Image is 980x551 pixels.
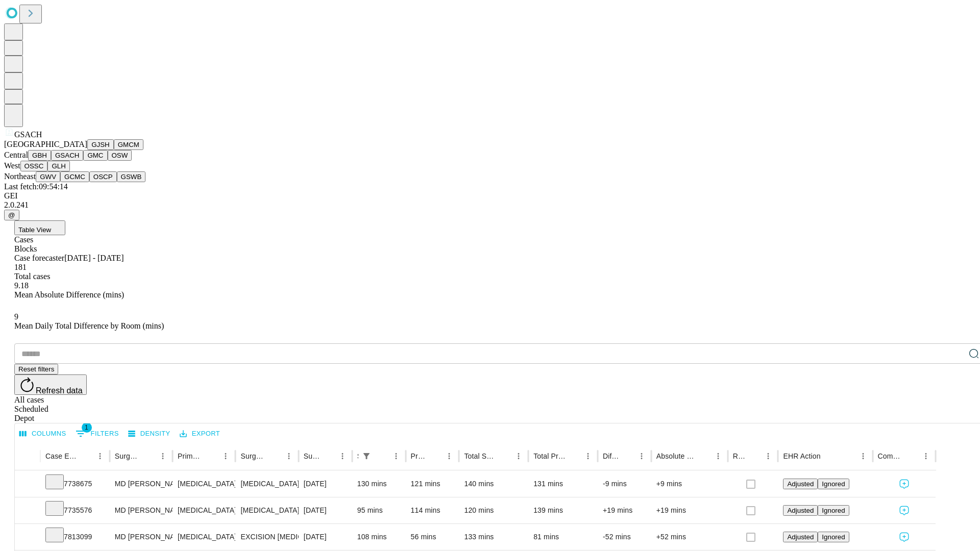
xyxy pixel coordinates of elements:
[115,497,167,523] div: MD [PERSON_NAME] [PERSON_NAME] Md
[304,497,347,523] div: [DATE]
[156,449,170,463] button: Menu
[18,365,54,373] span: Reset filters
[878,452,903,460] div: Comments
[783,452,820,460] div: EHR Action
[4,161,20,170] span: West
[359,449,374,463] div: 1 active filter
[4,172,36,181] span: Northeast
[620,449,634,463] button: Sort
[177,426,223,442] button: Export
[117,171,146,182] button: GSWB
[240,524,293,550] div: EXCISION [MEDICAL_DATA] LESION EXCEPT [MEDICAL_DATA] SCALP NECK 4 PLUS CM
[856,449,870,463] button: Menu
[17,426,69,442] button: Select columns
[14,220,65,235] button: Table View
[335,449,350,463] button: Menu
[822,480,845,488] span: Ignored
[497,449,511,463] button: Sort
[581,449,595,463] button: Menu
[83,150,107,161] button: GMC
[178,452,203,460] div: Primary Service
[783,505,818,516] button: Adjusted
[115,452,140,460] div: Surgeon Name
[464,471,523,497] div: 140 mins
[411,497,454,523] div: 114 mins
[822,533,845,541] span: Ignored
[115,524,167,550] div: MD [PERSON_NAME] [PERSON_NAME] Md
[178,471,230,497] div: [MEDICAL_DATA]
[783,479,818,489] button: Adjusted
[79,449,93,463] button: Sort
[603,524,646,550] div: -52 mins
[4,191,976,201] div: GEI
[442,449,456,463] button: Menu
[178,524,230,550] div: [MEDICAL_DATA]
[4,151,28,159] span: Central
[4,210,19,220] button: @
[20,529,35,546] button: Expand
[787,480,814,488] span: Adjusted
[822,449,836,463] button: Sort
[45,471,105,497] div: 7738675
[8,211,15,219] span: @
[711,449,725,463] button: Menu
[818,479,849,489] button: Ignored
[126,426,173,442] button: Density
[697,449,711,463] button: Sort
[14,130,42,139] span: GSACH
[533,452,566,460] div: Total Predicted Duration
[656,524,723,550] div: +52 mins
[464,497,523,523] div: 120 mins
[240,452,266,460] div: Surgery Name
[20,161,48,171] button: OSSC
[240,497,293,523] div: [MEDICAL_DATA]
[14,321,164,330] span: Mean Daily Total Difference by Room (mins)
[14,364,58,374] button: Reset filters
[747,449,761,463] button: Sort
[822,507,845,514] span: Ignored
[634,449,649,463] button: Menu
[14,281,29,290] span: 9.18
[36,171,60,182] button: GWV
[304,452,320,460] div: Surgery Date
[533,471,593,497] div: 131 mins
[357,471,401,497] div: 130 mins
[20,502,35,520] button: Expand
[51,150,83,161] button: GSACH
[240,471,293,497] div: [MEDICAL_DATA] REPAIR [MEDICAL_DATA] INITIAL
[14,374,87,395] button: Refresh data
[357,497,401,523] div: 95 mins
[204,449,218,463] button: Sort
[533,497,593,523] div: 139 mins
[464,524,523,550] div: 133 mins
[4,201,976,210] div: 2.0.241
[359,449,374,463] button: Show filters
[375,449,389,463] button: Sort
[93,449,107,463] button: Menu
[28,150,51,161] button: GBH
[603,452,619,460] div: Difference
[603,497,646,523] div: +19 mins
[108,150,132,161] button: OSW
[20,475,35,493] button: Expand
[114,139,143,150] button: GMCM
[464,452,496,460] div: Total Scheduled Duration
[733,452,746,460] div: Resolved in EHR
[304,524,347,550] div: [DATE]
[141,449,156,463] button: Sort
[304,471,347,497] div: [DATE]
[18,226,51,234] span: Table View
[60,171,89,182] button: GCMC
[656,471,723,497] div: +9 mins
[787,507,814,514] span: Adjusted
[428,449,442,463] button: Sort
[357,524,401,550] div: 108 mins
[73,425,121,442] button: Show filters
[87,139,114,150] button: GJSH
[36,386,83,395] span: Refresh data
[14,272,50,281] span: Total cases
[818,505,849,516] button: Ignored
[761,449,775,463] button: Menu
[45,524,105,550] div: 7813099
[4,182,68,191] span: Last fetch: 09:54:14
